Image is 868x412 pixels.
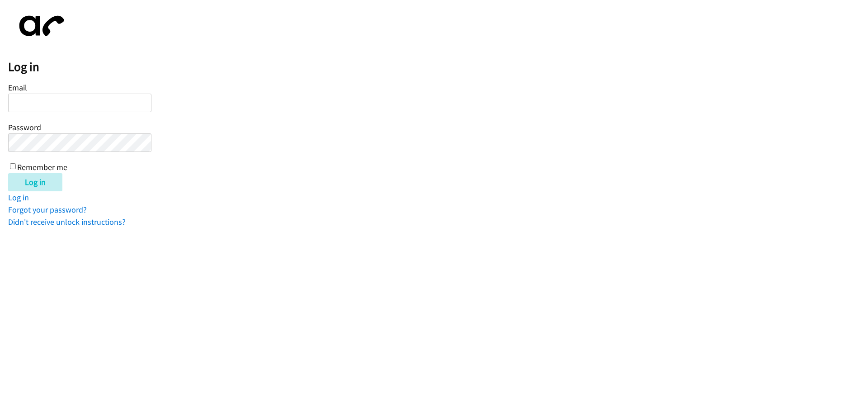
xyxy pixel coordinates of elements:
[17,162,67,172] label: Remember me
[8,122,41,133] label: Password
[8,173,62,191] input: Log in
[8,8,71,44] img: aphone-8a226864a2ddd6a5e75d1ebefc011f4aa8f32683c2d82f3fb0802fe031f96514.svg
[8,192,29,203] a: Log in
[8,204,87,215] a: Forgot your password?
[8,82,27,93] label: Email
[8,59,868,75] h2: Log in
[8,217,126,227] a: Didn't receive unlock instructions?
